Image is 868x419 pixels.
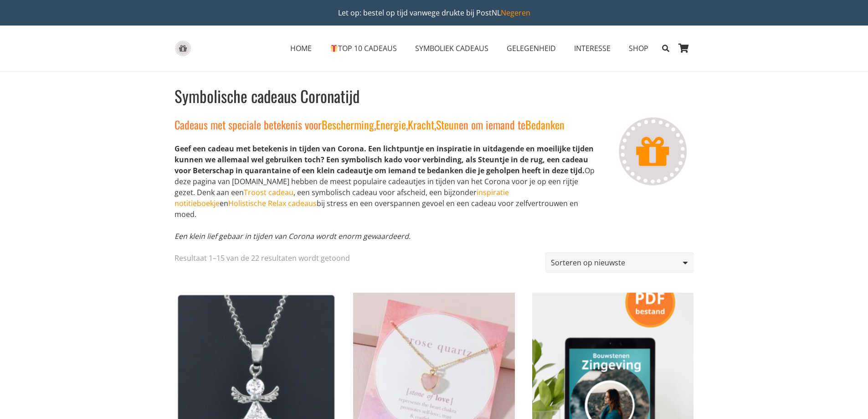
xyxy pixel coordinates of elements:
span: HOME [290,43,312,53]
a: Holistische Relax cadeaus [228,198,317,208]
a: 🎁TOP 10 CADEAUS🎁 TOP 10 CADEAUS Menu [321,37,406,60]
span: SHOP [629,43,648,53]
a: Bedanken [525,116,565,133]
a: inspiratie notitieboekje [175,187,509,208]
p: Resultaat 1–15 van de 22 resultaten wordt getoond [175,253,350,264]
a: Energie [376,116,406,133]
span: Cadeaus met speciale betekenis voor , , , en om iemand te [175,116,565,133]
span: GELEGENHEID [507,43,556,53]
a: gift-box-icon-grey-inspirerendwinkelen [175,41,191,57]
span: TOP 10 CADEAUS [330,43,397,53]
a: GELEGENHEIDGELEGENHEID Menu [498,37,565,60]
p: Op deze pagina van [DOMAIN_NAME] hebben de meest populaire cadeautjes in tijden van het Corona vo... [175,143,687,220]
a: Bescherming [322,116,374,133]
a: HOMEHOME Menu [281,37,321,60]
a: INTERESSEINTERESSE Menu [565,37,620,60]
span: INTERESSE [574,43,611,53]
strong: Geef een cadeau met betekenis in tijden van Corona. Een lichtpuntje en inspiratie in uitdagende e... [175,144,594,176]
em: Een klein lief gebaar in tijden van Corona wordt enorm gewaardeerd. [175,231,411,241]
a: Winkelwagen [674,26,694,71]
a: SHOPSHOP Menu [620,37,657,60]
a: Kracht [408,116,434,133]
h1: Symbolische cadeaus Coronatijd [175,86,687,106]
a: Troost cadeau [244,187,293,197]
img: 🎁 [330,45,338,52]
select: Winkelbestelling [545,253,693,273]
a: Negeren [501,8,530,18]
a: SYMBOLIEK CADEAUSSYMBOLIEK CADEAUS Menu [406,37,498,60]
a: Steun [436,116,459,133]
a: Zoeken [657,37,673,60]
img: Bestel een symbolisch cadeau met een speciale betekenis op inspirerendwinkelen.nl [618,117,687,186]
span: SYMBOLIEK CADEAUS [415,43,488,53]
